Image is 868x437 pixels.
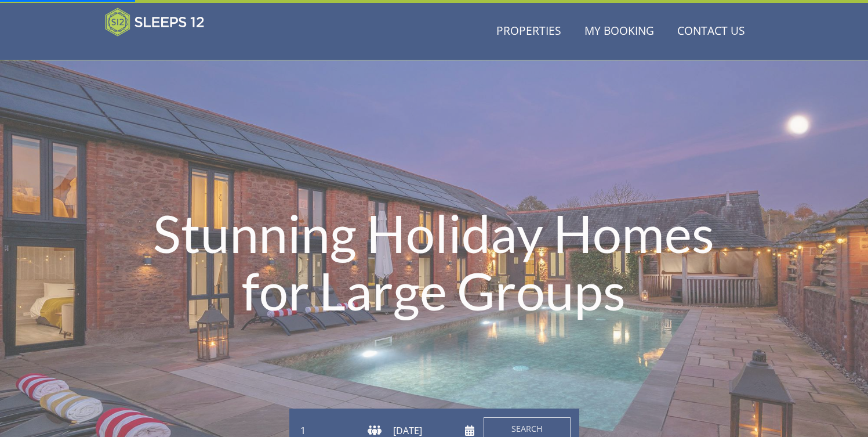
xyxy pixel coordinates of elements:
span: Search [511,423,543,434]
a: Contact Us [673,19,750,45]
a: Properties [492,19,566,45]
iframe: Customer reviews powered by Trustpilot [99,44,221,53]
h1: Stunning Holiday Homes for Large Groups [130,181,738,342]
img: Sleeps 12 [105,8,205,37]
a: My Booking [580,19,659,45]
